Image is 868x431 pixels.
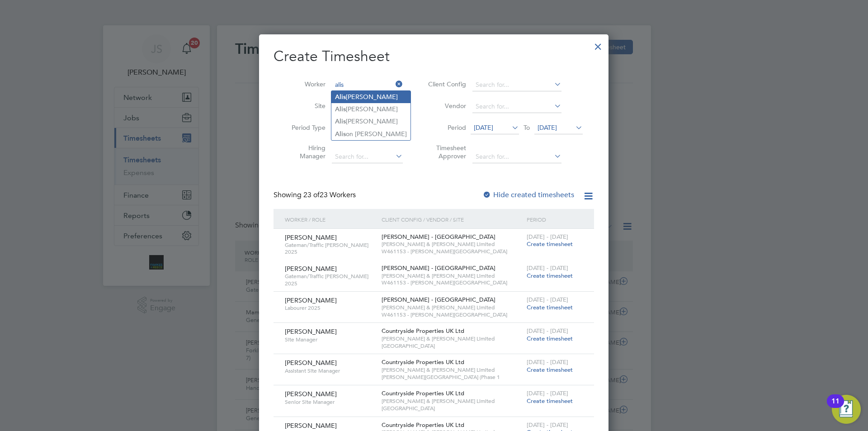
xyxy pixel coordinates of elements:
span: [PERSON_NAME] - [GEOGRAPHIC_DATA] [382,233,495,241]
span: [DATE] - [DATE] [527,233,568,241]
label: Period [425,123,466,132]
span: [PERSON_NAME][GEOGRAPHIC_DATA] (Phase 1 [382,374,522,381]
b: Alis [335,118,346,125]
div: Period [524,209,585,230]
span: Create timesheet [527,272,573,279]
label: Worker [285,80,325,88]
span: [DATE] - [DATE] [527,421,568,429]
b: Alis [335,93,346,101]
span: Assistant Site Manager [285,367,375,374]
span: Create timesheet [527,303,573,311]
span: W461153 - [PERSON_NAME][GEOGRAPHIC_DATA] [382,279,522,286]
span: [PERSON_NAME] [285,390,337,398]
div: 11 [831,401,840,413]
span: [PERSON_NAME] & [PERSON_NAME] Limited [382,241,522,248]
span: [DATE] [474,123,493,132]
label: Hiring Manager [285,144,325,160]
span: Senior Site Manager [285,398,375,406]
label: Client Config [425,80,466,88]
input: Search for... [472,151,561,163]
span: [PERSON_NAME] - [GEOGRAPHIC_DATA] [382,296,495,303]
span: [PERSON_NAME] [285,359,337,367]
span: Countryside Properties UK Ltd [382,421,464,429]
label: Timesheet Approver [425,144,466,160]
span: [PERSON_NAME] [285,265,337,273]
label: Period Type [285,123,325,132]
span: To [521,122,533,133]
span: [PERSON_NAME] [285,422,337,430]
label: Vendor [425,102,466,110]
input: Search for... [472,79,561,91]
span: [DATE] [538,123,557,132]
span: [PERSON_NAME] [285,296,337,304]
span: W461153 - [PERSON_NAME][GEOGRAPHIC_DATA] [382,248,522,255]
h2: Create Timesheet [274,47,594,66]
span: Create timesheet [527,366,573,374]
span: [DATE] - [DATE] [527,296,568,303]
span: Countryside Properties UK Ltd [382,389,464,397]
li: [PERSON_NAME] [331,115,410,128]
span: [PERSON_NAME] [285,233,337,242]
label: Hide created timesheets [482,190,574,199]
span: [PERSON_NAME] & [PERSON_NAME] Limited [382,272,522,279]
span: [GEOGRAPHIC_DATA] [382,342,522,350]
span: [PERSON_NAME] & [PERSON_NAME] Limited [382,335,522,342]
span: Create timesheet [527,397,573,405]
input: Search for... [332,79,403,91]
span: Countryside Properties UK Ltd [382,358,464,366]
span: [DATE] - [DATE] [527,358,568,366]
li: on [PERSON_NAME] [331,128,410,140]
span: [PERSON_NAME] - [GEOGRAPHIC_DATA] [382,264,495,272]
span: [PERSON_NAME] & [PERSON_NAME] Limited [382,398,522,405]
span: Gateman/Traffic [PERSON_NAME] 2025 [285,242,375,256]
span: W461153 - [PERSON_NAME][GEOGRAPHIC_DATA] [382,311,522,318]
span: [DATE] - [DATE] [527,264,568,272]
b: Alis [335,105,346,113]
span: Labourer 2025 [285,304,375,312]
span: Site Manager [285,336,375,343]
button: Open Resource Center, 11 new notifications [832,395,861,424]
span: 23 of [303,190,320,199]
span: Countryside Properties UK Ltd [382,327,464,335]
span: Gateman/Traffic [PERSON_NAME] 2025 [285,273,375,287]
span: [PERSON_NAME] & [PERSON_NAME] Limited [382,304,522,311]
span: 23 Workers [303,190,356,199]
div: Showing [274,190,358,200]
span: [DATE] - [DATE] [527,389,568,397]
span: [GEOGRAPHIC_DATA] [382,405,522,412]
b: Alis [335,130,346,138]
li: [PERSON_NAME] [331,91,410,103]
span: [PERSON_NAME] & [PERSON_NAME] Limited [382,366,522,374]
input: Search for... [332,151,403,163]
li: [PERSON_NAME] [331,103,410,115]
input: Search for... [472,100,561,113]
span: Create timesheet [527,240,573,248]
span: Create timesheet [527,335,573,342]
span: [DATE] - [DATE] [527,327,568,335]
div: Client Config / Vendor / Site [379,209,524,230]
label: Site [285,102,325,110]
div: Worker / Role [283,209,379,230]
span: [PERSON_NAME] [285,327,337,336]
